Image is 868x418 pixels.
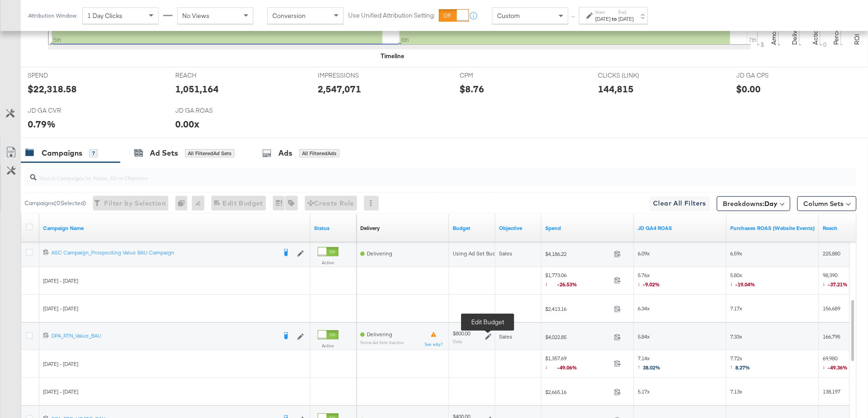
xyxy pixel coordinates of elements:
span: -49.06% [558,364,585,371]
span: 7.13x [730,388,742,395]
a: DPA_RTN_Value_BAU [51,332,276,341]
div: $8.76 [460,82,484,96]
span: -9.02% [643,281,660,288]
div: DPA_RTN_Value_BAU [51,332,276,339]
div: [DATE] [618,15,634,23]
span: 6.59x [730,250,742,257]
span: No Views [182,12,209,20]
span: ↓ [638,280,643,287]
span: 38.02% [643,364,661,371]
span: ↓ [730,280,736,287]
div: All Filtered Ads [299,149,339,158]
div: Delivery [360,224,380,232]
a: Your campaign name. [43,224,307,232]
span: CPM [460,71,529,80]
span: Sales [499,250,512,257]
span: 7.33x [730,333,742,340]
button: Breakdowns:Day [717,196,790,211]
span: -49.36% [828,364,848,371]
span: [DATE] - [DATE] [43,388,78,395]
span: -26.53% [558,281,585,288]
input: Search Campaigns by Name, ID or Objective [37,165,780,183]
span: 225,880 [823,250,840,257]
span: CLICKS (LINK) [598,71,667,80]
span: 5.84x [638,333,650,340]
span: JD GA ROAS [175,106,245,115]
span: $1,773.06 [545,272,610,291]
span: 7.14x [638,355,661,374]
span: ↓ [545,363,558,370]
span: JD GA CVR [28,106,97,115]
b: Day [764,200,777,208]
div: 2,547,071 [318,82,361,96]
div: $0.00 [737,82,761,96]
text: Delivery [790,21,799,45]
span: 1 Day Clicks [87,12,123,20]
span: $1,357.69 [545,355,610,374]
span: ↑ [730,363,736,370]
div: Attribution Window: [28,12,78,19]
button: Clear All Filters [649,196,710,211]
span: Breakdowns: [723,199,777,208]
span: ↓ [823,363,828,370]
a: Reflects the ability of your Ad Campaign to achieve delivery based on ad states, schedule and bud... [360,224,380,232]
div: $22,318.58 [28,82,77,96]
label: Active [318,343,339,349]
div: 0 [175,196,192,211]
div: Campaigns [42,148,82,158]
div: 1,051,164 [175,82,219,96]
span: 6.34x [638,305,650,312]
span: 7.72x [730,355,751,374]
span: SPEND [28,71,97,80]
div: [DATE] [595,15,610,23]
label: Active [318,260,339,266]
span: JD GA CPS [737,71,806,80]
text: Actions [811,23,819,45]
span: Custom [497,12,520,20]
a: Shows the current state of your Ad Campaign. [314,224,353,232]
span: ↑ [569,16,578,19]
div: Ads [278,148,292,158]
div: Campaigns ( 0 Selected) [25,199,86,207]
span: 98,390 [823,272,848,291]
div: Using Ad Set Budget [453,250,504,257]
div: 144,815 [598,82,634,96]
label: Use Unified Attribution Setting: [348,11,435,20]
span: [DATE] - [DATE] [43,277,78,284]
sub: Some Ad Sets Inactive [360,340,404,345]
span: ↓ [823,280,828,287]
a: The total value of the purchase actions divided by spend tracked by your Custom Audience pixel on... [730,224,815,232]
div: Timeline [381,52,404,61]
span: 6.09x [638,250,650,257]
span: 69,980 [823,355,848,374]
span: $4,186.22 [545,250,610,257]
span: 156,689 [823,305,840,312]
div: 7 [89,149,98,158]
div: 0.79% [28,117,55,131]
button: Column Sets [797,196,856,211]
span: IMPRESSIONS [318,71,387,80]
span: 7.17x [730,305,742,312]
span: REACH [175,71,245,80]
span: 166,795 [823,333,840,340]
span: 5.80x [730,272,756,291]
label: End: [618,9,634,15]
span: Delivering [367,250,392,257]
span: 8.27% [736,364,751,371]
text: ROI [853,34,861,45]
label: Start: [595,9,610,15]
div: Ad Sets [150,148,178,158]
span: -37.21% [828,281,848,288]
a: ASC Campaign_Prospecting Value BAU Campaign [51,249,276,258]
span: Conversion [272,12,306,20]
span: Clear All Filters [653,198,706,209]
text: Percent [832,23,840,45]
div: 0.00x [175,117,199,131]
a: Your campaign's objective. [499,224,538,232]
span: $2,665.16 [545,388,610,395]
span: 138,197 [823,388,840,395]
span: ↑ [638,363,643,370]
span: Delivering [367,331,392,338]
span: [DATE] - [DATE] [43,360,78,367]
a: The maximum amount you're willing to spend on your ads, on average each day or over the lifetime ... [453,224,492,232]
